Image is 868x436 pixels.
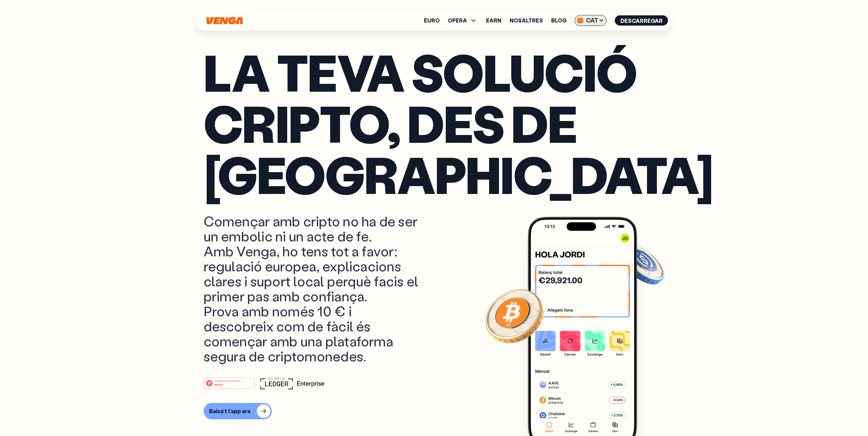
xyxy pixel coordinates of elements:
[204,46,665,200] p: La teva solució cripto, des de [GEOGRAPHIC_DATA]
[617,239,666,288] img: USDC coin
[448,16,478,25] span: OPERA
[204,403,665,419] a: Baixa't l'app ara
[209,408,250,415] div: Baixa't l'app ara
[615,15,668,26] button: Descarregar
[424,18,440,23] a: Euro
[484,285,545,346] img: Bitcoin
[510,18,543,23] a: Nosaltres
[486,18,501,23] a: Earn
[206,17,244,25] svg: Inici
[204,213,419,363] p: Començar amb cripto no ha de ser un embolic ni un acte de fe. Amb Venga, ho tens tot a favor: reg...
[448,18,467,23] span: OPERA
[575,15,607,26] span: CAT
[577,17,584,24] img: flag-cat
[214,383,223,387] tspan: Web3
[551,18,567,23] a: Blog
[204,381,255,390] a: #1 PRODUCT OF THE MONTHWeb3
[204,403,272,419] button: Baixa't l'app ara
[215,380,240,382] tspan: #1 PRODUCT OF THE MONTH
